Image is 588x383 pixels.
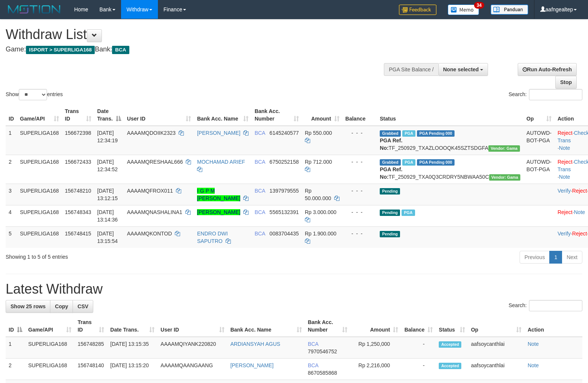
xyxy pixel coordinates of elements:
td: AAAAMQIYANK220820 [158,337,227,359]
a: [PERSON_NAME] [197,130,240,136]
th: Bank Acc. Name: activate to sort column ascending [227,315,305,337]
span: Vendor URL: https://trx31.1velocity.biz [489,174,521,181]
div: - - - [346,129,374,137]
td: 4 [6,205,17,226]
th: ID: activate to sort column descending [6,315,25,337]
h1: Withdraw List [6,27,385,42]
a: Show 25 rows [6,300,50,313]
img: MOTION_logo.png [6,4,63,15]
th: User ID: activate to sort column ascending [124,104,194,126]
td: 3 [6,184,17,205]
td: AUTOWD-BOT-PGA [523,126,555,155]
span: CSV [77,303,88,309]
span: 156672433 [65,159,91,165]
th: Op: activate to sort column ascending [468,315,525,337]
span: Marked by aafsoycanthlai [402,210,415,216]
input: Search: [529,300,582,311]
span: None selected [443,66,479,72]
td: aafsoycanthlai [468,359,525,380]
span: Copy 6145240577 to clipboard [270,130,299,136]
td: 1 [6,337,25,359]
td: [DATE] 13:15:35 [107,337,158,359]
span: 156748210 [65,188,91,194]
td: aafsoycanthlai [468,337,525,359]
th: Date Trans.: activate to sort column descending [94,104,124,126]
th: Amount: activate to sort column ascending [350,315,401,337]
td: TF_250929_TXAZLOOOQK45SZTSDGFA [377,126,523,155]
th: ID [6,104,17,126]
th: Game/API: activate to sort column ascending [25,315,74,337]
div: - - - [346,158,374,166]
span: AAAAMQRESHAAL666 [127,159,183,165]
th: Game/API: activate to sort column ascending [17,104,62,126]
span: Rp 712.000 [305,159,332,165]
span: Copy 0083704435 to clipboard [270,231,299,237]
span: ISPORT > SUPERLIGA168 [26,46,95,54]
td: - [401,337,436,359]
a: Verify [558,188,571,194]
span: Marked by aafsoycanthlai [402,130,415,137]
span: [DATE] 12:34:52 [97,159,118,172]
div: PGA Site Balance / [384,63,438,76]
a: [PERSON_NAME] [197,209,240,215]
a: Next [562,251,582,264]
th: Amount: activate to sort column ascending [302,104,342,126]
span: [DATE] 13:14:36 [97,209,118,223]
a: 1 [549,251,562,264]
th: Bank Acc. Number: activate to sort column ascending [305,315,350,337]
a: Stop [555,76,577,89]
th: User ID: activate to sort column ascending [158,315,227,337]
span: Rp 1.900.000 [305,231,336,237]
span: Rp 3.000.000 [305,209,336,215]
span: BCA [255,159,265,165]
td: 156748285 [74,337,107,359]
span: 156672398 [65,130,91,136]
td: SUPERLIGA168 [25,359,74,380]
a: CSV [73,300,93,313]
span: Copy [55,303,68,309]
td: 2 [6,359,25,380]
img: Feedback.jpg [399,5,436,15]
a: ENDRO DWI SAPUTRO [197,231,228,244]
a: Note [527,362,539,368]
a: Reject [558,209,573,215]
span: BCA [255,209,265,215]
td: SUPERLIGA168 [17,226,62,248]
td: 5 [6,226,17,248]
span: BCA [308,362,318,368]
span: AAAAMQDOIIK2323 [127,130,176,136]
b: PGA Ref. No: [380,137,402,151]
td: TF_250929_TXA0Q3CRDRY5NBWAA50C [377,155,523,184]
span: 156748415 [65,231,91,237]
div: - - - [346,230,374,237]
span: Accepted [439,363,461,369]
td: Rp 2,216,000 [350,359,401,380]
span: [DATE] 13:12:15 [97,188,118,201]
th: Date Trans.: activate to sort column ascending [107,315,158,337]
span: Copy 5565132391 to clipboard [270,209,299,215]
span: BCA [255,231,265,237]
th: Status: activate to sort column ascending [436,315,468,337]
span: AAAAMQFROX011 [127,188,173,194]
span: PGA Pending [417,130,455,137]
td: AAAAMQAANGAANG [158,359,227,380]
h4: Game: Bank: [6,46,385,53]
span: Grabbed [380,159,401,166]
span: 34 [474,2,484,9]
a: I G P M [PERSON_NAME] [197,188,240,201]
span: 156748343 [65,209,91,215]
td: Rp 1,250,000 [350,337,401,359]
span: Pending [380,231,400,237]
span: Accepted [439,341,461,348]
span: BCA [112,46,129,54]
a: ARDIANSYAH AGUS [230,341,280,347]
label: Show entries [6,89,63,100]
a: Note [559,145,570,151]
span: [DATE] 12:34:19 [97,130,118,143]
a: Note [574,209,585,215]
td: 156748140 [74,359,107,380]
a: Reject [558,159,573,165]
td: SUPERLIGA168 [17,155,62,184]
a: Previous [520,251,550,264]
div: Showing 1 to 5 of 5 entries [6,250,239,261]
